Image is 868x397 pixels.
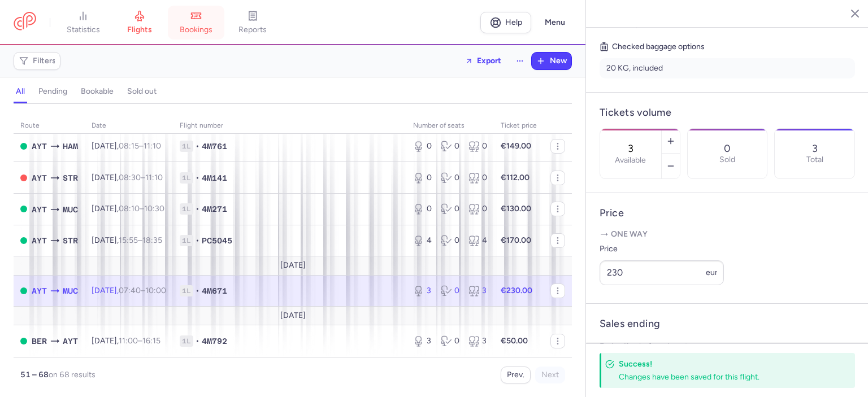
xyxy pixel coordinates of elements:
[180,285,193,296] span: 1L
[63,140,78,152] span: Hamburg Airport, Hamburg, Germany
[55,10,111,35] a: statistics
[119,286,166,295] span: –
[196,172,199,184] span: •
[468,285,487,296] div: 3
[413,285,432,296] div: 3
[119,204,164,213] span: –
[600,106,855,119] h4: Tickets volume
[196,335,199,347] span: •
[180,203,193,215] span: 1L
[32,140,47,152] span: AYT
[20,174,27,181] span: CANCELED
[501,204,531,213] strong: €130.00
[119,204,140,213] time: 08:10
[706,268,718,277] span: eur
[550,56,567,66] span: New
[81,86,114,97] h4: bookable
[441,335,459,347] div: 0
[119,141,161,151] span: –
[202,285,227,296] span: 4M671
[142,336,160,346] time: 16:15
[196,141,199,152] span: •
[38,86,67,97] h4: pending
[173,117,406,134] th: Flight number
[480,12,531,33] a: Help
[494,117,544,134] th: Ticket price
[144,141,161,151] time: 11:10
[49,370,96,379] span: on 68 results
[63,203,78,216] span: Franz Josef Strauss, Munich, Germany
[119,235,162,245] span: –
[468,141,487,152] div: 0
[92,235,162,245] span: [DATE],
[413,203,432,215] div: 0
[600,229,855,240] p: One way
[142,235,162,245] time: 18:35
[413,141,432,152] div: 0
[32,285,47,297] span: AYT
[63,285,78,297] span: Franz Josef Strauss, Munich, Germany
[406,117,494,134] th: number of seats
[619,372,830,382] div: Changes have been saved for this flight.
[145,286,166,295] time: 10:00
[145,173,163,182] time: 11:10
[144,204,164,213] time: 10:30
[111,10,168,35] a: flights
[501,235,531,245] strong: €170.00
[812,143,818,154] p: 3
[119,286,141,295] time: 07:40
[441,285,459,296] div: 0
[14,117,85,134] th: route
[441,235,459,246] div: 0
[600,40,855,54] h5: Checked baggage options
[119,336,160,346] span: –
[280,311,306,320] span: [DATE]
[196,203,199,215] span: •
[14,12,36,33] a: CitizenPlane red outlined logo
[92,173,163,182] span: [DATE],
[501,141,531,151] strong: €149.00
[67,25,100,35] span: statistics
[413,335,432,347] div: 3
[806,155,823,164] p: Total
[14,53,60,69] button: Filters
[600,260,724,285] input: ---
[501,286,532,295] strong: €230.00
[20,370,49,379] strong: 51 – 68
[32,203,47,216] span: AYT
[119,173,163,182] span: –
[458,52,509,70] button: Export
[615,156,646,165] label: Available
[600,242,724,256] label: Price
[180,25,212,35] span: bookings
[413,235,432,246] div: 4
[32,172,47,184] span: AYT
[532,53,571,69] button: New
[202,335,227,347] span: 4M792
[202,203,227,215] span: 4M271
[441,172,459,184] div: 0
[468,203,487,215] div: 0
[600,317,660,330] h4: Sales ending
[724,143,731,154] p: 0
[505,18,522,27] span: Help
[16,86,25,97] h4: all
[196,235,199,246] span: •
[196,285,199,296] span: •
[127,25,152,35] span: flights
[619,359,830,369] h4: Success!
[600,207,855,220] h4: Price
[63,335,78,347] span: Antalya, Antalya, Turkey
[168,10,224,35] a: bookings
[202,235,232,246] span: PC5045
[119,235,138,245] time: 15:55
[119,173,141,182] time: 08:30
[202,141,227,152] span: 4M761
[535,367,565,383] button: Next
[538,12,572,33] button: Menu
[92,204,164,213] span: [DATE],
[477,56,501,65] span: Export
[180,335,193,347] span: 1L
[622,20,646,30] span: 4M671
[92,286,166,295] span: [DATE],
